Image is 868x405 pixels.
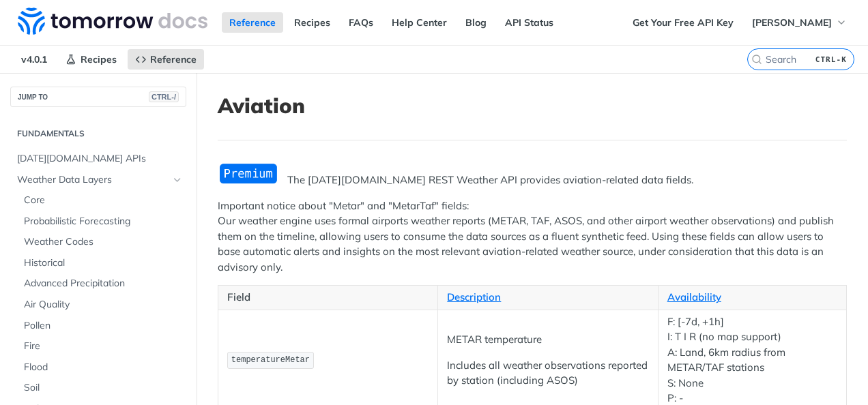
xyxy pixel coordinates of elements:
span: Reference [150,53,197,65]
a: API Status [497,12,561,33]
span: v4.0.1 [14,49,55,70]
a: Air Quality [17,295,186,315]
h2: Fundamentals [10,127,186,140]
a: Fire [17,336,186,357]
a: Historical [17,253,186,273]
h1: Aviation [218,93,847,118]
a: Reference [128,49,204,70]
span: Recipes [81,53,117,65]
p: The [DATE][DOMAIN_NAME] REST Weather API provides aviation-related data fields. [218,172,847,188]
span: Weather Codes [24,235,183,249]
span: [PERSON_NAME] [752,16,832,29]
a: Recipes [287,12,338,33]
span: [DATE][DOMAIN_NAME] APIs [17,152,183,166]
a: Advanced Precipitation [17,273,186,294]
p: Field [227,290,429,305]
a: Help Center [384,12,454,33]
a: Flood [17,357,186,378]
svg: Search [751,54,762,65]
a: Probabilistic Forecasting [17,211,186,232]
a: Reference [222,12,283,33]
button: Hide subpages for Weather Data Layers [172,175,183,185]
img: Tomorrow.io Weather API Docs [18,7,207,35]
a: Blog [458,12,494,33]
button: [PERSON_NAME] [744,12,854,33]
a: Weather Data LayersHide subpages for Weather Data Layers [10,170,186,190]
span: Core [24,194,183,207]
a: Core [17,190,186,211]
p: Important notice about "Metar" and "MetarTaf" fields: Our weather engine uses formal airports wea... [218,198,847,275]
span: Air Quality [24,298,183,312]
a: Pollen [17,316,186,336]
a: Soil [17,378,186,398]
a: Availability [667,290,721,303]
p: Includes all weather observations reported by station (including ASOS) [447,358,648,389]
span: Pollen [24,319,183,333]
span: CTRL-/ [149,91,179,102]
a: Get Your Free API Key [625,12,741,33]
span: temperatureMetar [231,355,310,365]
p: METAR temperature [447,332,648,348]
button: JUMP TOCTRL-/ [10,87,186,107]
a: Recipes [58,49,124,70]
span: Probabilistic Forecasting [24,215,183,228]
span: Weather Data Layers [17,173,169,187]
span: Historical [24,256,183,270]
span: Advanced Precipitation [24,277,183,290]
a: Weather Codes [17,232,186,252]
span: Soil [24,381,183,395]
kbd: CTRL-K [812,52,850,66]
a: Description [447,290,501,303]
a: [DATE][DOMAIN_NAME] APIs [10,149,186,169]
span: Flood [24,361,183,374]
span: Fire [24,340,183,353]
a: FAQs [341,12,381,33]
